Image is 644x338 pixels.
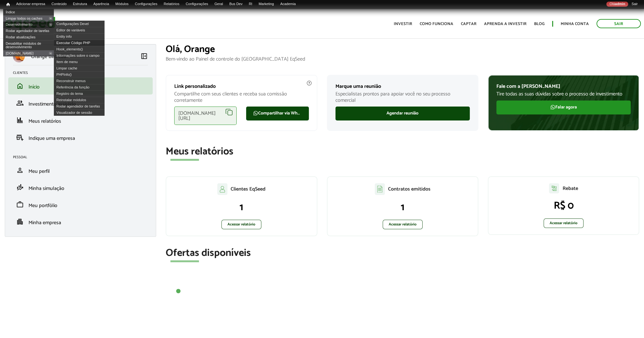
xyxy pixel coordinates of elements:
[16,133,24,141] span: add_business
[8,112,153,129] li: Meus relatórios
[549,183,559,193] img: agent-relatorio.svg
[226,2,246,7] a: Bus Dev
[13,99,148,107] a: groupInvestimento assistido
[8,94,153,112] li: Investimento assistido
[13,82,148,90] a: homeInício
[174,91,309,103] p: Compartilhe com seus clientes e receba sua comissão corretamente
[534,22,545,26] a: Blog
[48,2,70,7] a: Conteúdo
[16,82,24,90] span: home
[628,2,641,7] a: Sair
[161,2,182,7] a: Relatórios
[13,218,148,225] a: apartmentMinha empresa
[13,201,148,208] a: workMeu portfólio
[253,111,258,116] img: FaWhatsapp.svg
[13,2,48,7] a: Adicionar empresa
[16,184,24,191] span: finance_mode
[16,218,24,225] span: apartment
[16,116,24,124] span: finance
[8,77,153,94] li: Início
[70,2,90,7] a: Estrutura
[246,107,309,120] a: Compartilhar via WhatsApp
[375,183,385,195] img: agent-contratos.svg
[495,200,632,212] p: R$ 0
[335,107,470,120] a: Agendar reunião
[13,71,153,75] h2: Clientes
[306,80,312,86] img: agent-meulink-info2.svg
[6,2,10,7] span: Início
[277,2,299,7] a: Academia
[13,116,148,124] a: financeMeus relatórios
[561,22,589,26] a: Minha conta
[16,201,24,208] span: work
[388,186,430,192] p: Contratos emitidos
[166,44,639,55] h1: Olá, Orange
[173,201,310,213] p: 1
[496,101,631,114] a: Falar agora
[211,2,226,7] a: Geral
[335,91,470,103] p: Especialistas prontos para apoiar você no seu processo comercial
[31,54,66,60] p: Orange Bird Lda
[544,218,583,228] a: Acessar relatório
[29,83,40,91] span: Início
[140,52,148,61] a: Colapsar menu
[16,99,24,107] span: group
[334,201,471,213] p: 1
[29,184,64,193] span: Minha simulação
[8,196,153,213] li: Meu portfólio
[615,2,625,6] strong: admin
[461,22,476,26] a: Captar
[484,22,526,26] a: Aprenda a investir
[174,83,309,89] p: Link personalizado
[174,107,237,125] div: [DOMAIN_NAME][URL]
[217,183,227,195] img: agent-clientes.svg
[13,166,148,174] a: personMeu perfil
[29,117,61,126] span: Meus relatórios
[8,162,153,179] li: Meu perfil
[8,179,153,196] li: Minha simulação
[221,220,261,229] a: Acessar relatório
[8,129,153,146] li: Indique uma empresa
[166,56,639,62] p: Bem-vindo ao Painel de controle do [GEOGRAPHIC_DATA] EqSeed
[231,186,265,192] p: Clientes EqSeed
[166,146,639,157] h2: Meus relatórios
[29,134,75,143] span: Indique uma empresa
[245,2,255,7] a: RI
[596,19,641,28] a: Sair
[606,2,628,7] a: Oláadmin
[29,167,50,176] span: Meu perfil
[335,83,470,89] p: Marque uma reunião
[166,248,639,259] h2: Ofertas disponíveis
[90,2,112,7] a: Aparência
[8,213,153,230] li: Minha empresa
[496,83,631,89] p: Fale com a [PERSON_NAME]
[13,155,153,159] h2: Pessoal
[16,166,24,174] span: person
[383,220,423,229] a: Acessar relatório
[140,52,148,60] span: left_panel_close
[182,2,211,7] a: Configurações
[420,22,453,26] a: Como funciona
[496,91,631,97] p: Tire todas as suas dúvidas sobre o processo de investimento
[29,100,76,108] span: Investimento assistido
[13,184,148,191] a: finance_modeMinha simulação
[3,2,13,8] a: Início
[112,2,132,7] a: Módulos
[132,2,161,7] a: Configurações
[29,201,57,210] span: Meu portfólio
[175,288,182,295] button: 1 of 0
[562,185,578,192] p: Rebate
[13,133,148,141] a: add_businessIndique uma empresa
[255,2,277,7] a: Marketing
[29,218,61,227] span: Minha empresa
[550,105,555,110] img: FaWhatsapp.svg
[394,22,412,26] a: Investir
